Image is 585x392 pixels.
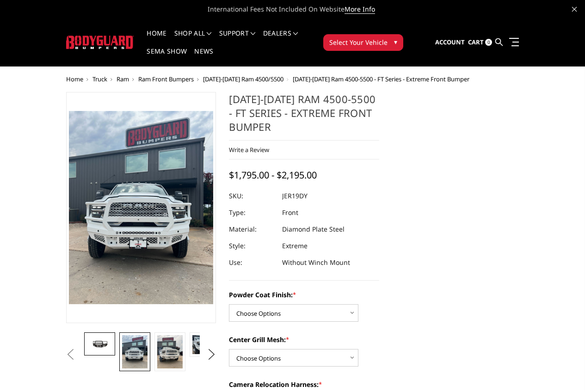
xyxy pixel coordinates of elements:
a: More Info [345,5,375,14]
button: Previous [64,348,78,361]
a: Truck [92,75,107,83]
span: ▾ [394,37,397,47]
img: BODYGUARD BUMPERS [66,36,134,49]
a: News [194,48,213,66]
img: 2019-2025 Ram 4500-5500 - FT Series - Extreme Front Bumper [157,335,182,368]
a: Ram [117,75,129,83]
dd: Diamond Plate Steel [282,221,345,238]
a: Home [147,30,166,48]
dd: Extreme [282,238,308,254]
a: Home [66,75,83,83]
a: 2019-2025 Ram 4500-5500 - FT Series - Extreme Front Bumper [66,92,216,323]
a: Account [435,30,465,55]
a: [DATE]-[DATE] Ram 4500/5500 [203,75,283,83]
span: Account [435,38,465,46]
button: Next [204,348,218,361]
span: Cart [468,38,484,46]
dt: SKU: [229,188,275,204]
a: shop all [174,30,212,48]
span: 0 [485,39,492,46]
a: Cart 0 [468,30,492,55]
a: Dealers [263,30,298,48]
dd: Without Winch Mount [282,254,350,271]
label: Camera Relocation Harness: [229,380,379,389]
h1: [DATE]-[DATE] Ram 4500-5500 - FT Series - Extreme Front Bumper [229,92,379,141]
span: $1,795.00 - $2,195.00 [229,169,317,181]
img: 2019-2025 Ram 4500-5500 - FT Series - Extreme Front Bumper [192,335,217,354]
label: Center Grill Mesh: [229,335,379,344]
dt: Use: [229,254,275,271]
a: Support [219,30,256,48]
a: SEMA Show [147,48,187,66]
label: Powder Coat Finish: [229,290,379,300]
img: 2019-2025 Ram 4500-5500 - FT Series - Extreme Front Bumper [122,335,147,368]
a: Ram Front Bumpers [138,75,194,83]
dt: Type: [229,204,275,221]
dt: Material: [229,221,275,238]
a: Write a Review [229,146,269,154]
img: 2019-2025 Ram 4500-5500 - FT Series - Extreme Front Bumper [87,338,112,350]
dd: JER19DY [282,188,308,204]
span: [DATE]-[DATE] Ram 4500-5500 - FT Series - Extreme Front Bumper [293,75,469,83]
dd: Front [282,204,298,221]
span: Select Your Vehicle [329,37,388,47]
dt: Style: [229,238,275,254]
button: Select Your Vehicle [323,34,403,51]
